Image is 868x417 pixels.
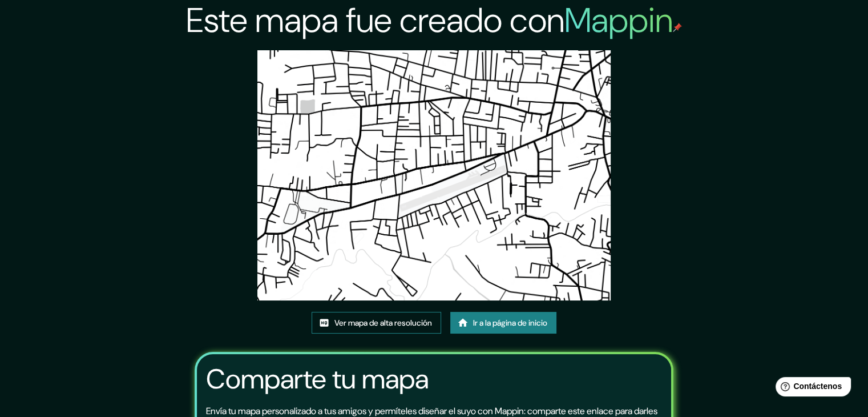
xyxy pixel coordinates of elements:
font: Comparte tu mapa [206,361,429,397]
font: Ir a la página de inicio [473,318,547,328]
a: Ver mapa de alta resolución [312,312,441,334]
a: Ir a la página de inicio [450,312,556,334]
font: Ver mapa de alta resolución [334,318,432,328]
img: pin de mapeo [673,23,682,32]
iframe: Lanzador de widgets de ayuda [766,372,855,404]
img: created-map [257,50,611,300]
